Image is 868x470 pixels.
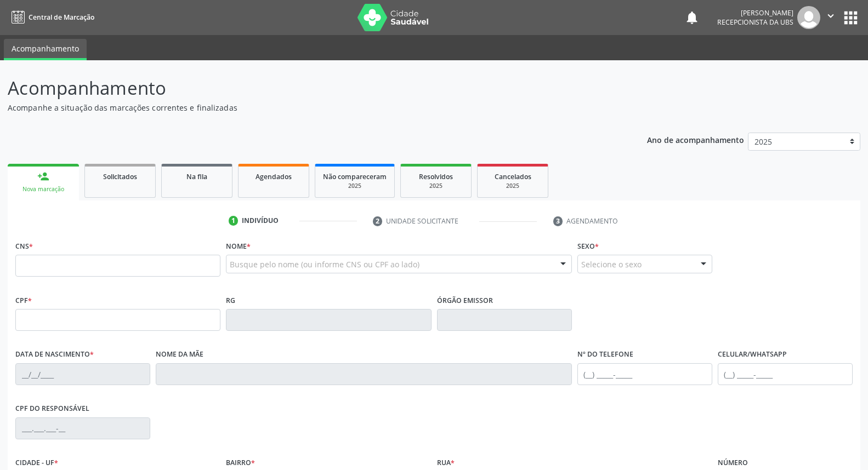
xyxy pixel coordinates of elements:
[242,216,279,226] div: Indivíduo
[495,172,531,181] span: Cancelados
[825,10,837,22] i: 
[156,346,203,363] label: Nome da mãe
[256,172,292,181] span: Agendados
[718,346,787,363] label: Celular/WhatsApp
[15,417,150,439] input: ___.___.___-__
[37,170,49,182] div: person_add
[8,102,605,113] p: Acompanhe a situação das marcações correntes e finalizadas
[8,8,94,26] a: Central de Marcação
[15,292,32,309] label: CPF
[230,259,419,270] span: Busque pelo nome (ou informe CNS ou CPF ao lado)
[577,346,633,363] label: Nº do Telefone
[718,363,853,385] input: (__) _____-_____
[437,292,493,309] label: Órgão emissor
[4,39,87,60] a: Acompanhamento
[15,400,89,417] label: CPF do responsável
[684,10,700,25] button: notifications
[15,185,71,193] div: Nova marcação
[323,182,387,190] div: 2025
[229,216,239,226] div: 1
[15,238,33,255] label: CNS
[647,133,744,146] p: Ano de acompanhamento
[581,259,642,270] span: Selecione o sexo
[577,363,712,385] input: (__) _____-_____
[485,182,540,190] div: 2025
[797,6,820,29] img: img
[419,172,453,181] span: Resolvidos
[103,172,137,181] span: Solicitados
[186,172,207,181] span: Na fila
[29,13,94,22] span: Central de Marcação
[226,238,251,255] label: Nome
[226,292,235,309] label: RG
[717,8,793,18] div: [PERSON_NAME]
[577,238,599,255] label: Sexo
[323,172,387,181] span: Não compareceram
[841,8,860,27] button: apps
[15,346,94,363] label: Data de nascimento
[820,6,841,29] button: 
[409,182,463,190] div: 2025
[8,74,605,102] p: Acompanhamento
[15,363,150,385] input: __/__/____
[717,18,793,27] span: Recepcionista da UBS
